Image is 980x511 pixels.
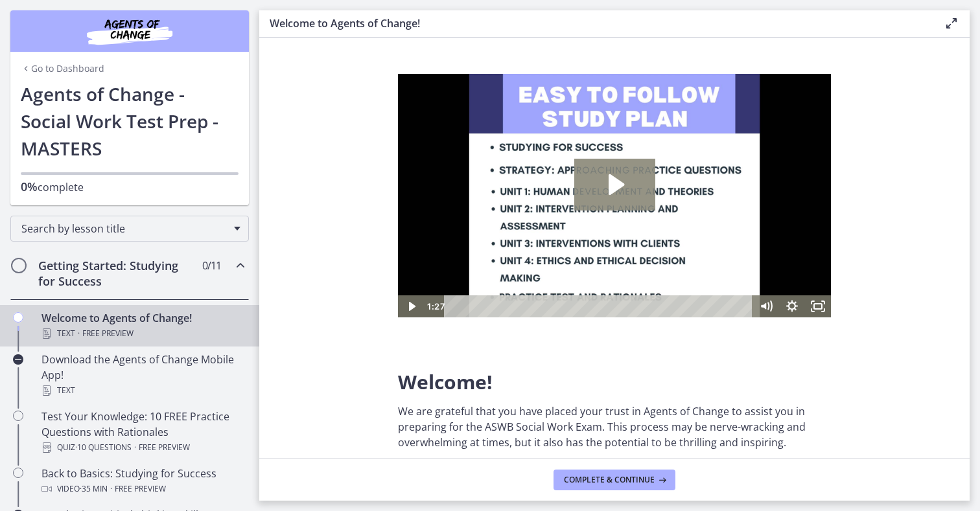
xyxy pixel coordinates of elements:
button: Show settings menu [381,221,407,244]
div: Back to Basics: Studying for Success [41,466,244,497]
div: Quiz [41,440,244,455]
p: We are grateful that you have placed your trust in Agents of Change to assist you in preparing fo... [398,403,831,450]
button: Play Video: c1o6hcmjueu5qasqsu00.mp4 [176,85,257,137]
button: Fullscreen [407,221,433,244]
div: Text [41,326,244,341]
a: Go to Dashboard [21,62,104,75]
button: Complete & continue [554,470,675,490]
span: · 35 min [80,481,108,497]
span: Complete & continue [564,475,655,485]
button: Mute [355,221,381,244]
span: Search by lesson title [21,221,227,236]
span: Free preview [115,481,166,497]
span: · [78,326,80,341]
h1: Agents of Change - Social Work Test Prep - MASTERS [21,80,239,162]
span: · [110,481,112,497]
span: · [134,440,136,455]
div: Playbar [56,221,349,244]
span: 0% [21,179,38,194]
span: Free preview [82,326,134,341]
p: complete [21,179,239,195]
div: Test Your Knowledge: 10 FREE Practice Questions with Rationales [41,409,244,455]
span: Welcome! [398,369,493,395]
div: Text [41,383,244,398]
span: · 10 Questions [75,440,132,455]
img: Agents of Change [52,16,207,47]
div: Welcome to Agents of Change! [41,310,244,341]
h3: Welcome to Agents of Change! [270,16,923,31]
div: Download the Agents of Change Mobile App! [41,352,244,398]
span: 0 / 11 [202,258,221,273]
span: Free preview [139,440,190,455]
div: Video [41,481,244,497]
div: Search by lesson title [10,216,249,242]
h2: Getting Started: Studying for Success [38,258,196,289]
